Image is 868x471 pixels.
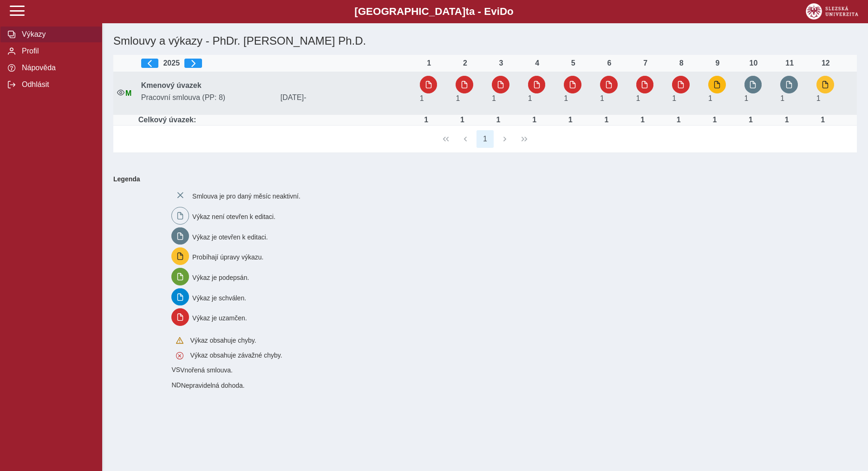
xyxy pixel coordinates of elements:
[780,59,799,67] div: 11
[192,233,268,240] span: Výkaz je otevřen k editaci.
[806,3,858,20] img: logo_web_su.png
[636,59,655,67] div: 7
[742,116,760,124] div: Úvazek : 8 h / den. 40 h / týden.
[190,352,282,359] span: Výkaz obsahuje závažné chyby.
[137,115,416,126] td: Celkový úvazek:
[137,93,277,102] span: Pracovní smlouva (PP: 8)
[190,337,256,344] span: Výkaz obsahuje chyby.
[476,130,494,148] button: 1
[110,31,735,51] h1: Smlouvy a výkazy - PhDr. [PERSON_NAME] Ph.D.
[814,116,832,124] div: Úvazek : 8 h / den. 40 h / týden.
[561,116,580,124] div: Úvazek : 8 h / den. 40 h / týden.
[777,116,796,124] div: Úvazek : 8 h / den. 40 h / týden.
[600,94,604,102] span: Úvazek : 8 h / den. 40 h / týden.
[181,382,245,389] span: Nepravidelná dohoda.
[192,213,275,220] span: Výkaz není otevřen k editaci.
[19,64,94,72] span: Nápověda
[780,94,784,102] span: Úvazek : 8 h / den. 40 h / týden.
[420,94,424,102] span: Úvazek : 8 h / den. 40 h / týden.
[19,30,94,39] span: Výkazy
[125,89,131,97] span: Údaje souhlasí s údaji v Magionu
[600,59,619,67] div: 6
[672,59,691,67] div: 8
[708,94,712,102] span: Úvazek : 8 h / den. 40 h / týden.
[525,116,544,124] div: Úvazek : 8 h / den. 40 h / týden.
[171,366,180,373] span: Smlouva vnořená do kmene
[816,94,821,102] span: Úvazek : 8 h / den. 40 h / týden.
[465,6,469,17] span: t
[19,47,94,55] span: Profil
[528,94,532,102] span: Úvazek : 8 h / den. 40 h / týden.
[744,59,763,67] div: 10
[500,6,507,17] span: D
[633,116,652,124] div: Úvazek : 8 h / den. 40 h / týden.
[489,116,508,124] div: Úvazek : 8 h / den. 40 h / týden.
[420,59,438,67] div: 1
[141,81,202,89] b: Kmenový úvazek
[192,294,246,301] span: Výkaz je schválen.
[110,172,853,186] b: Legenda
[744,94,749,102] span: Úvazek : 8 h / den. 40 h / týden.
[192,314,247,322] span: Výkaz je uzamčen.
[417,116,436,124] div: Úvazek : 8 h / den. 40 h / týden.
[192,253,263,261] span: Probíhají úpravy výkazu.
[453,116,471,124] div: Úvazek : 8 h / den. 40 h / týden.
[192,274,249,281] span: Výkaz je podepsán.
[708,59,727,67] div: 9
[636,94,640,102] span: Úvazek : 8 h / den. 40 h / týden.
[277,93,416,102] span: [DATE]
[672,94,676,102] span: Úvazek : 8 h / den. 40 h / týden.
[564,94,568,102] span: Úvazek : 8 h / den. 40 h / týden.
[705,116,724,124] div: Úvazek : 8 h / den. 40 h / týden.
[564,59,582,67] div: 5
[304,93,306,101] span: -
[141,59,412,68] div: 2025
[192,192,300,200] span: Smlouva je pro daný měsíc neaktivní.
[507,6,514,17] span: o
[180,366,233,374] span: Vnořená smlouva.
[117,89,124,96] i: Smlouva je aktivní
[492,59,510,67] div: 3
[456,94,460,102] span: Úvazek : 8 h / den. 40 h / týden.
[19,80,94,89] span: Odhlásit
[528,59,547,67] div: 4
[597,116,616,124] div: Úvazek : 8 h / den. 40 h / týden.
[28,6,840,18] b: [GEOGRAPHIC_DATA] a - Evi
[816,59,835,67] div: 12
[669,116,688,124] div: Úvazek : 8 h / den. 40 h / týden.
[456,59,474,67] div: 2
[171,381,181,389] span: Smlouva vnořená do kmene
[492,94,496,102] span: Úvazek : 8 h / den. 40 h / týden.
